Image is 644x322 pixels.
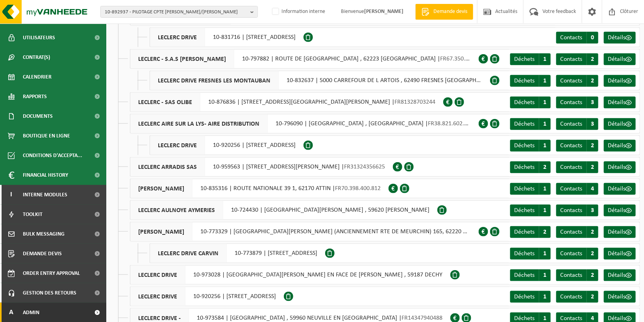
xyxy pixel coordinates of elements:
[510,248,551,260] a: Déchets 1
[23,224,65,244] span: Bulk Messaging
[560,99,582,106] span: Contacts
[556,97,598,108] a: Contacts 3
[23,205,43,224] span: Toolkit
[150,28,205,47] span: LECLERC DRIVE
[587,248,598,260] span: 2
[415,4,473,20] a: Demande devis
[23,244,62,263] span: Demande devis
[514,78,535,84] span: Déchets
[150,71,279,90] span: LECLERC DRIVE FRESNES LES MONTAUBAN
[510,205,551,216] a: Déchets 1
[130,222,192,241] span: [PERSON_NAME]
[130,93,200,112] span: LECLERC - SAS OLIBE
[539,75,551,87] span: 1
[23,185,67,205] span: Interne modules
[604,183,636,195] a: Détails
[608,229,625,235] span: Détails
[604,53,636,65] a: Détails
[514,143,535,149] span: Déchets
[130,157,205,176] span: LECLERC ARRADIS SAS
[431,8,469,16] span: Demande devis
[539,183,551,195] span: 1
[587,161,598,173] span: 2
[560,229,582,235] span: Contacts
[608,186,625,192] span: Détails
[587,226,598,238] span: 2
[150,244,227,263] span: LECLERC DRIVE CARVIN
[344,164,385,170] span: FR31324356625
[394,99,435,105] span: FR81328703244
[539,140,551,152] span: 1
[130,49,234,68] span: LECLERC - S.A.S [PERSON_NAME]
[514,121,535,127] span: Déchets
[560,186,582,192] span: Contacts
[514,294,535,300] span: Déchets
[587,205,598,216] span: 3
[556,248,598,260] a: Contacts 2
[510,75,551,87] a: Déchets 1
[556,269,598,281] a: Contacts 2
[100,6,258,18] button: 10-892937 - PILOTAGE CPTE [PERSON_NAME]/[PERSON_NAME]
[587,75,598,87] span: 2
[335,185,381,192] span: FR70.398.400.812
[510,161,551,173] a: Déchets 2
[587,291,598,303] span: 2
[514,251,535,257] span: Déchets
[514,164,535,170] span: Déchets
[608,272,625,278] span: Détails
[23,67,52,87] span: Calendrier
[510,269,551,281] a: Déchets 1
[514,315,535,322] span: Déchets
[560,272,582,278] span: Contacts
[130,49,479,69] div: 10-797882 | ROUTE DE [GEOGRAPHIC_DATA] , 62223 [GEOGRAPHIC_DATA] |
[440,56,486,62] span: FR67.350.241.766
[560,251,582,257] span: Contacts
[560,164,582,170] span: Contacts
[560,143,582,149] span: Contacts
[556,291,598,303] a: Contacts 2
[539,291,551,303] span: 1
[539,53,551,65] span: 1
[510,183,551,195] a: Déchets 1
[8,185,15,205] span: I
[130,201,223,220] span: LECLERC AULNOYE AYMERIES
[510,291,551,303] a: Déchets 1
[130,265,450,285] div: 10-973028 | [GEOGRAPHIC_DATA][PERSON_NAME] EN FACE DE [PERSON_NAME] , 59187 DECHY
[608,78,625,84] span: Détails
[587,118,598,130] span: 3
[510,118,551,130] a: Déchets 1
[130,179,389,198] div: 10-835316 | ROUTE NATIONALE 39 1, 62170 ATTIN |
[539,97,551,108] span: 1
[587,269,598,281] span: 2
[150,243,325,263] div: 10-773879 | [STREET_ADDRESS]
[560,294,582,300] span: Contacts
[130,179,192,198] span: [PERSON_NAME]
[560,56,582,62] span: Contacts
[556,161,598,173] a: Contacts 2
[130,265,185,284] span: LECLERC DRIVE
[587,32,598,44] span: 0
[514,186,535,192] span: Déchets
[539,205,551,216] span: 1
[608,207,625,214] span: Détails
[560,121,582,127] span: Contacts
[604,269,636,281] a: Détails
[608,121,625,127] span: Détails
[150,71,490,90] div: 10-832637 | 5000 CARREFOUR DE L ARTOIS , 62490 FRESNES [GEOGRAPHIC_DATA]
[510,97,551,108] a: Déchets 1
[510,53,551,65] a: Déchets 1
[604,291,636,303] a: Détails
[402,315,442,321] span: FR14347940488
[608,251,625,257] span: Détails
[514,207,535,214] span: Déchets
[150,136,205,155] span: LECLERC DRIVE
[608,99,625,106] span: Détails
[23,263,80,283] span: Order entry approval
[556,32,598,44] a: Contacts 0
[604,248,636,260] a: Détails
[364,9,403,15] strong: [PERSON_NAME]
[514,229,535,235] span: Déchets
[514,56,535,62] span: Déchets
[130,222,479,241] div: 10-773329 | [GEOGRAPHIC_DATA][PERSON_NAME] (ANCIENNEMENT RTE DE MEURCHIN) 165, 62220 CARVIN |
[270,6,325,18] label: Information interne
